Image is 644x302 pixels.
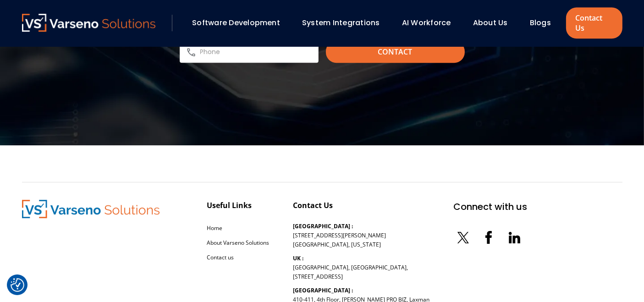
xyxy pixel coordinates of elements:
input: Contact [326,41,465,63]
a: Contact Us [566,7,622,38]
input: Phone [200,46,313,57]
a: About Varseno Solutions [207,239,270,247]
img: Revisit consent button [11,278,24,292]
div: Connect with us [454,200,528,214]
div: Useful Links [207,200,252,211]
img: Varseno Solutions – Product Engineering & IT Services [22,14,156,32]
a: Varseno Solutions – Product Engineering & IT Services [22,14,156,32]
a: Contact us [207,253,234,261]
b: [GEOGRAPHIC_DATA] : [293,222,353,230]
p: [STREET_ADDRESS][PERSON_NAME] [GEOGRAPHIC_DATA], [US_STATE] [293,222,386,249]
div: Blogs [525,15,564,31]
a: AI Workforce [402,17,451,28]
div: System Integrations [297,15,393,31]
div: Software Development [187,15,293,31]
a: System Integrations [302,17,380,28]
button: Cookie Settings [11,278,24,292]
img: call-icon.png [186,47,197,58]
a: Home [207,224,223,232]
div: Contact Us [293,200,333,211]
div: AI Workforce [397,15,464,31]
div: About Us [468,15,521,31]
b: [GEOGRAPHIC_DATA] : [293,286,353,294]
b: UK : [293,254,304,262]
a: Blogs [530,17,551,28]
a: Software Development [192,17,280,28]
img: Varseno Solutions – Product Engineering & IT Services [22,200,160,218]
a: About Us [473,17,508,28]
p: [GEOGRAPHIC_DATA], [GEOGRAPHIC_DATA], [STREET_ADDRESS] [293,254,408,281]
